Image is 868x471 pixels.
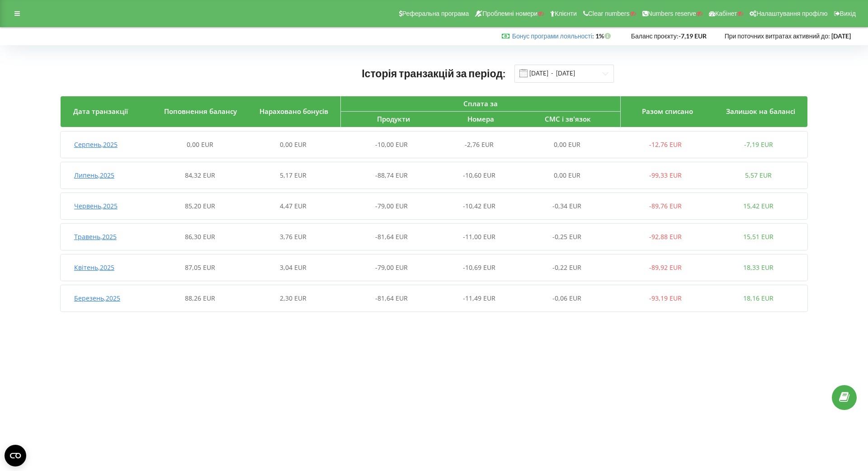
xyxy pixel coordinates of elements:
span: 0,00 EUR [554,171,580,179]
span: Нараховано бонусів [259,107,328,116]
span: Вихід [840,10,856,17]
span: : [512,32,594,40]
span: -10,60 EUR [463,171,495,179]
span: -0,34 EUR [552,202,581,210]
span: Продукти [377,114,410,123]
span: При поточних витратах активний до: [725,32,830,40]
span: -99,33 EUR [649,171,682,179]
span: Numbers reserve [648,10,696,17]
span: 4,47 EUR [280,202,307,210]
span: Номера [467,114,494,123]
span: 15,42 EUR [743,202,774,210]
span: -2,76 EUR [465,140,494,149]
span: Історія транзакцій за період: [362,67,505,80]
span: 0,00 EUR [187,140,213,149]
span: 86,30 EUR [185,232,215,241]
span: 85,20 EUR [185,202,215,210]
span: -11,49 EUR [463,294,495,302]
span: Реферальна програма [402,10,469,17]
span: Дата транзакції [73,107,128,116]
span: -0,06 EUR [552,294,581,302]
strong: -7,19 EUR [679,32,707,40]
span: -7,19 EUR [744,140,773,149]
span: Травень , 2025 [74,232,117,241]
span: -89,76 EUR [649,202,682,210]
span: -10,69 EUR [463,263,495,272]
span: 5,17 EUR [280,171,307,179]
span: Поповнення балансу [164,107,237,116]
span: Кабінет [715,10,737,17]
strong: [DATE] [831,32,851,40]
span: Квітень , 2025 [74,263,114,272]
span: 2,30 EUR [280,294,307,302]
span: Серпень , 2025 [74,140,118,149]
span: -89,92 EUR [649,263,682,272]
span: 84,32 EUR [185,171,215,179]
span: -92,88 EUR [649,232,682,241]
span: 5,57 EUR [745,171,772,179]
span: -81,64 EUR [375,294,408,302]
span: Березень , 2025 [74,294,120,302]
span: Липень , 2025 [74,171,114,179]
span: 3,04 EUR [280,263,307,272]
span: 88,26 EUR [185,294,215,302]
span: 87,05 EUR [185,263,215,272]
span: -79,00 EUR [375,263,408,272]
span: 18,33 EUR [743,263,774,272]
button: Open CMP widget [5,445,26,466]
span: 15,51 EUR [743,232,774,241]
span: Червень , 2025 [74,202,118,210]
span: 18,16 EUR [743,294,774,302]
strong: 1% [595,32,613,40]
span: -0,25 EUR [552,232,581,241]
span: Залишок на балансі [726,107,795,116]
span: -81,64 EUR [375,232,408,241]
span: -12,76 EUR [649,140,682,149]
span: 0,00 EUR [280,140,307,149]
span: Клієнти [555,10,577,17]
span: -10,42 EUR [463,202,495,210]
span: Проблемні номери [482,10,538,17]
span: СМС і зв'язок [545,114,591,123]
span: Налаштування профілю [756,10,827,17]
span: -79,00 EUR [375,202,408,210]
span: Разом списано [642,107,693,116]
span: Баланс проєкту: [631,32,679,40]
span: Clear numbers [588,10,630,17]
span: -93,19 EUR [649,294,682,302]
span: 3,76 EUR [280,232,307,241]
span: 0,00 EUR [554,140,580,149]
span: Сплата за [463,99,498,108]
a: Бонус програми лояльності [512,32,592,40]
span: -0,22 EUR [552,263,581,272]
span: -11,00 EUR [463,232,495,241]
span: -88,74 EUR [375,171,408,179]
span: -10,00 EUR [375,140,408,149]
